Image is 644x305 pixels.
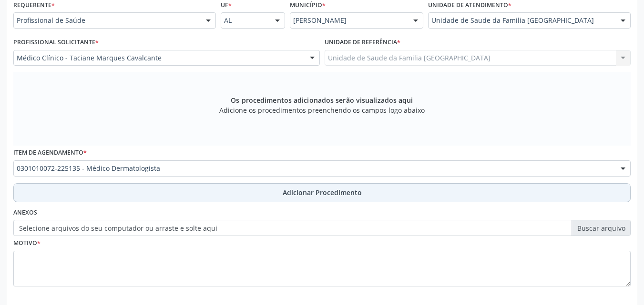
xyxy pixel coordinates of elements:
[325,35,400,50] label: Unidade de referência
[293,16,404,25] span: [PERSON_NAME]
[283,187,362,197] span: Adicionar Procedimento
[13,183,631,202] button: Adicionar Procedimento
[431,16,611,25] span: Unidade de Saude da Familia [GEOGRAPHIC_DATA]
[17,164,611,173] span: 0301010072-225135 - Médico Dermatologista
[219,105,425,115] span: Adicione os procedimentos preenchendo os campos logo abaixo
[13,236,41,251] label: Motivo
[224,16,266,25] span: AL
[231,95,413,105] span: Os procedimentos adicionados serão visualizados aqui
[13,146,87,160] label: Item de agendamento
[17,16,196,25] span: Profissional de Saúde
[13,35,99,50] label: Profissional Solicitante
[17,53,300,63] span: Médico Clínico - Taciane Marques Cavalcante
[13,206,37,220] label: Anexos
